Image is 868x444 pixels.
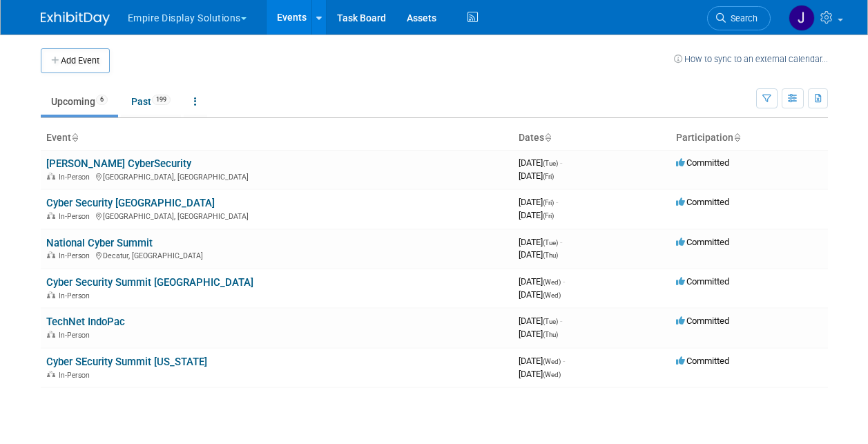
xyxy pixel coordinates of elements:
[519,249,558,260] span: [DATE]
[676,197,729,207] span: Committed
[560,237,562,247] span: -
[46,237,153,249] a: National Cyber Summit
[676,356,729,366] span: Committed
[543,291,561,299] span: (Wed)
[674,54,828,64] a: How to sync to an external calendar...
[519,210,554,220] span: [DATE]
[59,331,94,340] span: In-Person
[59,291,94,300] span: In-Person
[789,5,815,31] img: Jessica Luyster
[543,239,558,247] span: (Tue)
[46,157,191,170] a: [PERSON_NAME] CyberSecurity
[47,173,55,180] img: In-Person Event
[543,318,558,325] span: (Tue)
[676,237,729,247] span: Committed
[513,126,671,150] th: Dates
[519,289,561,300] span: [DATE]
[519,316,562,326] span: [DATE]
[96,95,108,105] span: 6
[46,316,125,328] a: TechNet IndoPac
[519,171,554,181] span: [DATE]
[47,371,55,378] img: In-Person Event
[543,199,554,206] span: (Fri)
[71,132,78,143] a: Sort by Event Name
[519,237,562,247] span: [DATE]
[543,251,558,259] span: (Thu)
[676,316,729,326] span: Committed
[121,88,181,115] a: Past199
[41,126,513,150] th: Event
[59,173,94,182] span: In-Person
[59,371,94,380] span: In-Person
[707,6,771,30] a: Search
[543,173,554,180] span: (Fri)
[519,276,565,287] span: [DATE]
[543,160,558,167] span: (Tue)
[560,157,562,168] span: -
[676,157,729,168] span: Committed
[519,197,558,207] span: [DATE]
[544,132,551,143] a: Sort by Start Date
[519,356,565,366] span: [DATE]
[59,251,94,260] span: In-Person
[41,12,110,26] img: ExhibitDay
[519,369,561,379] span: [DATE]
[46,276,253,289] a: Cyber Security Summit [GEOGRAPHIC_DATA]
[519,329,558,339] span: [DATE]
[671,126,828,150] th: Participation
[46,210,508,221] div: [GEOGRAPHIC_DATA], [GEOGRAPHIC_DATA]
[46,171,508,182] div: [GEOGRAPHIC_DATA], [GEOGRAPHIC_DATA]
[543,331,558,338] span: (Thu)
[726,13,758,23] span: Search
[152,95,171,105] span: 199
[560,316,562,326] span: -
[47,212,55,219] img: In-Person Event
[556,197,558,207] span: -
[543,212,554,220] span: (Fri)
[41,88,118,115] a: Upcoming6
[47,331,55,338] img: In-Person Event
[563,276,565,287] span: -
[47,291,55,298] img: In-Person Event
[543,371,561,378] span: (Wed)
[733,132,740,143] a: Sort by Participation Type
[41,48,110,73] button: Add Event
[676,276,729,287] span: Committed
[519,157,562,168] span: [DATE]
[563,356,565,366] span: -
[543,278,561,286] span: (Wed)
[46,356,207,368] a: Cyber SEcurity Summit [US_STATE]
[46,249,508,260] div: Decatur, [GEOGRAPHIC_DATA]
[47,251,55,258] img: In-Person Event
[543,358,561,365] span: (Wed)
[46,197,215,209] a: Cyber Security [GEOGRAPHIC_DATA]
[59,212,94,221] span: In-Person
